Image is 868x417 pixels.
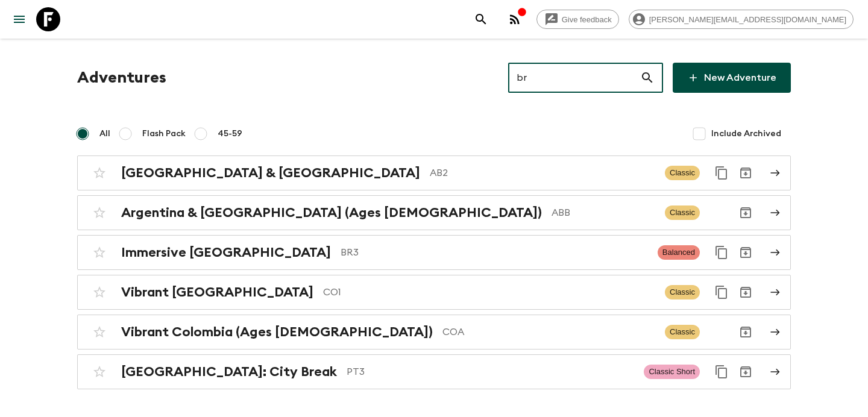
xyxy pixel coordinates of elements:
span: Classic [665,166,700,180]
span: Classic [665,205,700,220]
span: 45-59 [218,128,242,140]
button: Duplicate for 45-59 [709,280,734,304]
p: CO1 [323,285,655,299]
h2: Argentina & [GEOGRAPHIC_DATA] (Ages [DEMOGRAPHIC_DATA]) [121,205,542,221]
h2: [GEOGRAPHIC_DATA] & [GEOGRAPHIC_DATA] [121,165,420,181]
span: All [99,128,110,140]
span: [PERSON_NAME][EMAIL_ADDRESS][DOMAIN_NAME] [643,15,853,24]
p: PT3 [347,365,634,379]
button: Archive [734,240,758,265]
span: Give feedback [555,15,618,24]
button: Duplicate for 45-59 [709,360,734,384]
input: e.g. AR1, Argentina [508,61,640,95]
a: Immersive [GEOGRAPHIC_DATA]BR3BalancedDuplicate for 45-59Archive [77,235,791,270]
button: Archive [734,320,758,344]
h2: Vibrant Colombia (Ages [DEMOGRAPHIC_DATA]) [121,324,433,340]
h1: Adventures [77,66,166,90]
span: Balanced [658,245,700,260]
a: New Adventure [673,63,791,93]
h2: Vibrant [GEOGRAPHIC_DATA] [121,284,313,300]
button: Archive [734,161,758,185]
button: Archive [734,280,758,304]
a: Vibrant Colombia (Ages [DEMOGRAPHIC_DATA])COAClassicArchive [77,315,791,350]
button: menu [7,7,31,31]
h2: [GEOGRAPHIC_DATA]: City Break [121,364,337,380]
span: Include Archived [711,128,781,140]
a: [GEOGRAPHIC_DATA] & [GEOGRAPHIC_DATA]AB2ClassicDuplicate for 45-59Archive [77,155,791,190]
a: Argentina & [GEOGRAPHIC_DATA] (Ages [DEMOGRAPHIC_DATA])ABBClassicArchive [77,195,791,230]
button: Duplicate for 45-59 [709,240,734,265]
div: [PERSON_NAME][EMAIL_ADDRESS][DOMAIN_NAME] [629,10,854,29]
p: AB2 [430,166,655,180]
button: Archive [734,201,758,225]
span: Flash Pack [142,128,186,140]
span: Classic [665,285,700,299]
a: [GEOGRAPHIC_DATA]: City BreakPT3Classic ShortDuplicate for 45-59Archive [77,354,791,389]
a: Give feedback [536,10,619,29]
p: COA [442,325,655,339]
h2: Immersive [GEOGRAPHIC_DATA] [121,245,331,260]
span: Classic [665,325,700,339]
a: Vibrant [GEOGRAPHIC_DATA]CO1ClassicDuplicate for 45-59Archive [77,275,791,310]
button: Duplicate for 45-59 [709,161,734,185]
p: ABB [552,205,655,220]
button: search adventures [469,7,493,31]
span: Classic Short [644,365,700,379]
button: Archive [734,360,758,384]
p: BR3 [341,245,648,260]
